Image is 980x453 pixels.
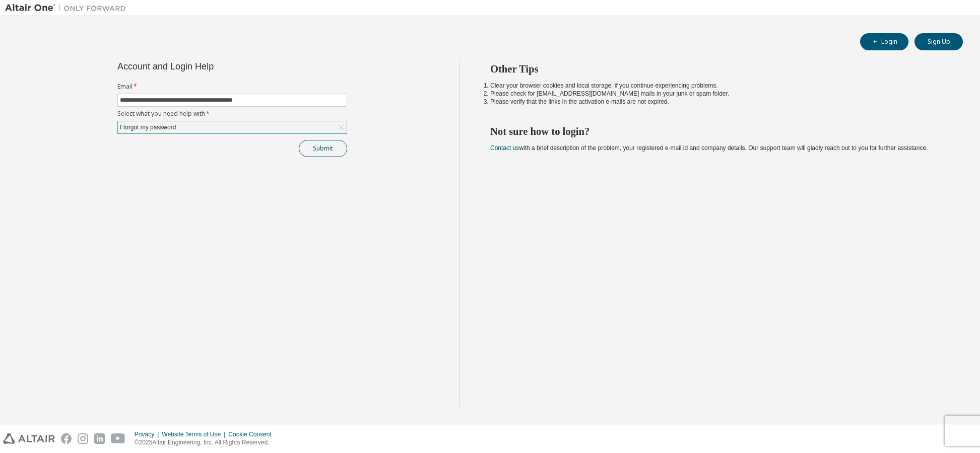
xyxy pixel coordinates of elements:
div: Account and Login Help [117,62,301,70]
img: Altair One [5,3,131,13]
img: facebook.svg [61,433,72,444]
li: Please check for [EMAIL_ADDRESS][DOMAIN_NAME] mails in your junk or spam folder. [490,90,945,98]
li: Clear your browser cookies and local storage, if you continue experiencing problems. [490,82,945,90]
img: linkedin.svg [94,433,105,444]
img: altair_logo.svg [3,433,55,444]
img: instagram.svg [78,433,88,444]
button: Submit [299,140,347,157]
li: Please verify that the links in the activation e-mails are not expired. [490,98,945,106]
div: Privacy [135,430,162,438]
div: I forgot my password [118,121,347,133]
button: Login [860,33,908,50]
div: Website Terms of Use [162,430,228,438]
h2: Other Tips [490,62,945,75]
label: Email [117,83,347,91]
a: Contact us [490,144,519,152]
div: I forgot my password [118,122,177,133]
h2: Not sure how to login? [490,125,945,138]
label: Select what you need help with [117,110,347,118]
div: Cookie Consent [228,430,277,438]
img: youtube.svg [111,433,125,444]
span: with a brief description of the problem, your registered e-mail id and company details. Our suppo... [490,144,928,152]
button: Sign Up [914,33,963,50]
p: © 2025 Altair Engineering, Inc. All Rights Reserved. [135,438,278,447]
